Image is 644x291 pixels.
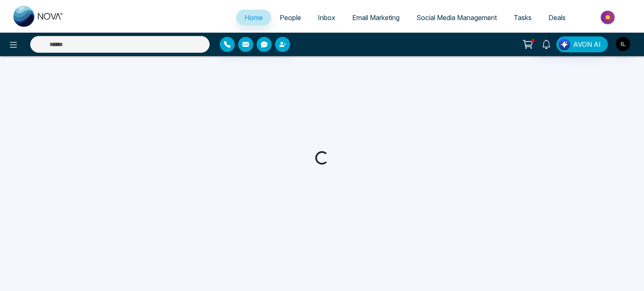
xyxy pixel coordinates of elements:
img: Lead Flow [558,39,570,50]
a: Home [236,10,271,26]
span: Tasks [514,13,532,22]
a: People [271,10,309,26]
span: Inbox [318,13,335,22]
img: Nova CRM Logo [13,6,64,27]
span: Email Marketing [352,13,400,22]
span: People [280,13,301,22]
span: Social Media Management [416,13,497,22]
button: AVON AI [556,36,608,52]
a: Email Marketing [344,10,408,26]
img: User Avatar [616,37,630,51]
a: Tasks [505,10,540,26]
span: Deals [548,13,566,22]
span: Home [244,13,263,22]
span: AVON AI [573,39,601,49]
a: Social Media Management [408,10,505,26]
a: Inbox [309,10,344,26]
a: Deals [540,10,574,26]
img: Market-place.gif [578,8,639,27]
